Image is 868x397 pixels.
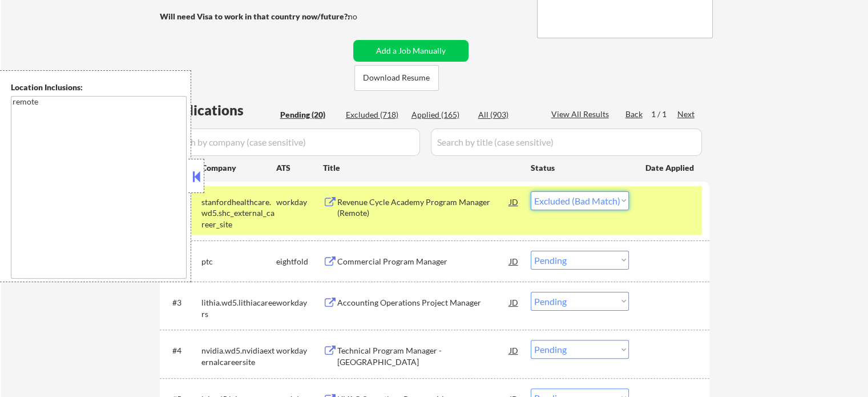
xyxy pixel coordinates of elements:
[163,129,420,156] input: Search by company (case sensitive)
[508,340,520,360] div: JD
[201,256,276,267] div: ptc
[201,197,276,230] div: stanfordhealthcare.wd5.shc_external_career_site
[508,251,520,271] div: JD
[651,109,677,120] div: 1 / 1
[531,157,629,178] div: Status
[201,297,276,319] div: lithia.wd5.lithiacareers
[645,162,696,174] div: Date Applied
[551,109,612,120] div: View All Results
[353,40,469,62] button: Add a Job Manually
[160,11,350,21] strong: Will need Visa to work in that country now/future?:
[346,109,403,121] div: Excluded (718)
[11,82,187,93] div: Location Inclusions:
[348,11,381,22] div: no
[337,297,510,308] div: Accounting Operations Project Manager
[508,191,520,212] div: JD
[172,297,192,308] div: #3
[508,292,520,312] div: JD
[276,162,323,174] div: ATS
[201,345,276,367] div: nvidia.wd5.nvidiaexternalcareersite
[337,345,510,367] div: Technical Program Manager - [GEOGRAPHIC_DATA]
[172,345,192,356] div: #4
[276,297,323,308] div: workday
[163,103,276,117] div: Applications
[431,129,702,156] input: Search by title (case sensitive)
[276,256,323,267] div: eightfold
[478,109,535,121] div: All (903)
[677,109,696,120] div: Next
[354,65,439,91] button: Download Resume
[280,109,337,121] div: Pending (20)
[276,345,323,356] div: workday
[625,109,644,120] div: Back
[337,256,510,267] div: Commercial Program Manager
[201,162,276,174] div: Company
[411,109,469,121] div: Applied (165)
[276,197,323,208] div: workday
[337,197,510,219] div: Revenue Cycle Academy Program Manager (Remote)
[323,162,520,174] div: Title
